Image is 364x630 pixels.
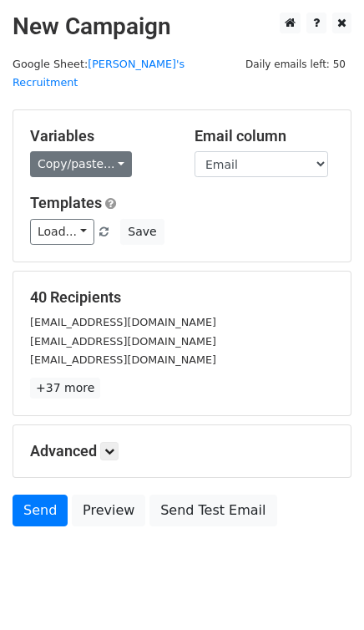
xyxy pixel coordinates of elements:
[30,378,100,399] a: +37 more
[30,151,132,177] a: Copy/paste...
[195,127,334,145] h5: Email column
[30,288,334,307] h5: 40 Recipients
[13,58,185,89] small: Google Sheet:
[240,58,351,70] a: Daily emails left: 50
[72,495,145,526] a: Preview
[30,442,334,460] h5: Advanced
[30,194,102,211] a: Templates
[13,13,351,41] h2: New Campaign
[13,58,185,89] a: [PERSON_NAME]'s Recruitment
[30,127,169,145] h5: Variables
[240,55,351,74] span: Daily emails left: 50
[30,316,216,328] small: [EMAIL_ADDRESS][DOMAIN_NAME]
[281,550,364,630] iframe: Chat Widget
[120,219,164,245] button: Save
[30,219,94,245] a: Load...
[13,495,68,526] a: Send
[30,335,216,348] small: [EMAIL_ADDRESS][DOMAIN_NAME]
[149,495,276,526] a: Send Test Email
[30,353,216,366] small: [EMAIL_ADDRESS][DOMAIN_NAME]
